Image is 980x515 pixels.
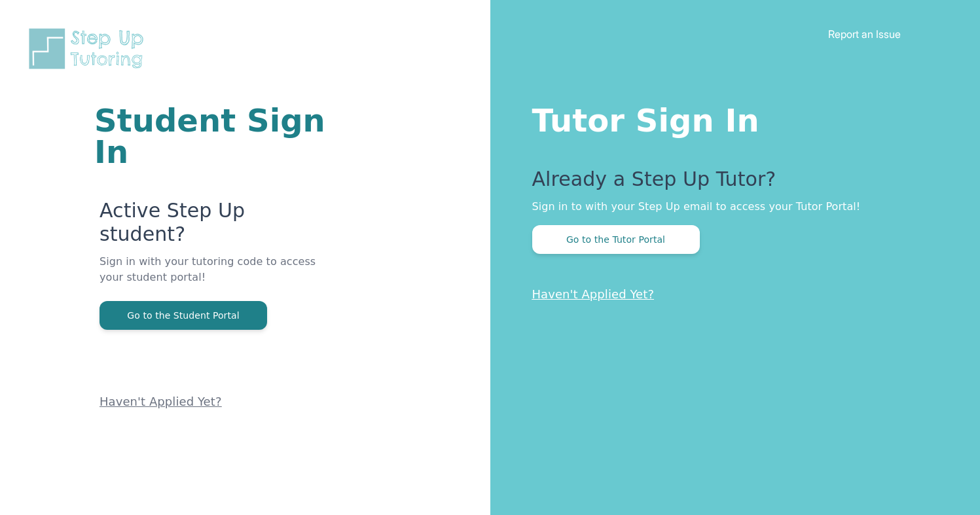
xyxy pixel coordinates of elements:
[532,199,928,215] p: Sign in to with your Step Up email to access your Tutor Portal!
[100,254,333,301] p: Sign in with your tutoring code to access your student portal!
[828,27,901,41] a: Report an Issue
[100,199,333,254] p: Active Step Up student?
[532,225,700,254] button: Go to the Tutor Portal
[532,99,928,136] h1: Tutor Sign In
[100,309,267,321] a: Go to the Student Portal
[100,301,267,330] button: Go to the Student Portal
[532,287,655,301] a: Haven't Applied Yet?
[94,105,333,168] h1: Student Sign In
[26,26,152,71] img: Step Up Tutoring horizontal logo
[100,395,222,408] a: Haven't Applied Yet?
[532,233,700,245] a: Go to the Tutor Portal
[532,168,928,199] p: Already a Step Up Tutor?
